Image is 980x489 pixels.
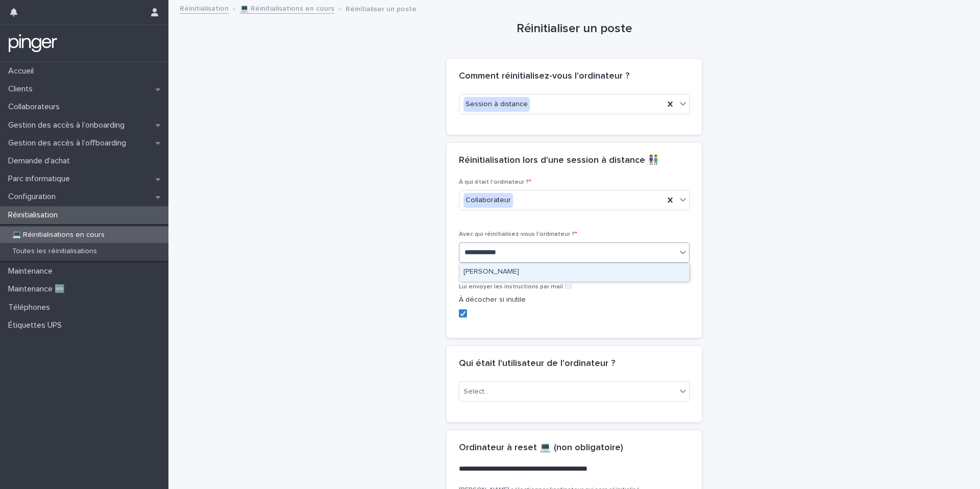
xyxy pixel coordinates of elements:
[4,66,42,76] p: Accueil
[459,295,690,305] p: À décocher si inutile
[459,231,577,237] span: Avec qui réinitialisez-vous l'ordinateur ?
[447,21,702,36] h1: Réinitialiser un poste
[4,120,133,130] p: Gestion des accès à l’onboarding
[459,284,572,290] span: Lui envoyer les instructions par mail ✉️
[8,33,58,54] img: mTgBEunGTSyRkCgitkcU
[346,3,416,14] p: Réinitialiser un poste
[4,192,64,202] p: Configuration
[459,71,629,82] h2: Comment réinitialisez-vous l'ordinateur ?
[459,155,659,166] h2: Réinitialisation lors d'une session à distance 👫
[463,386,489,397] div: Select...
[4,303,58,312] p: Téléphones
[463,193,513,208] div: Collaborateur
[4,284,73,294] p: Maintenance 🆕
[4,231,113,239] p: 💻 Réinitialisations en cours
[4,210,66,220] p: Réinitialisation
[4,156,78,166] p: Demande d'achat
[459,263,689,281] div: Benoit Brunaud
[4,266,61,276] p: Maintenance
[459,179,531,185] span: À qui était l'ordinateur ?
[459,358,615,370] h2: Qui était l'utilisateur de l'ordinateur ?
[459,443,623,454] h2: Ordinateur à reset 💻 (non obligatoire)
[463,97,530,112] div: Session à distance
[4,84,41,94] p: Clients
[180,2,229,14] a: Réinitialisation
[4,138,134,148] p: Gestion des accès à l’offboarding
[4,174,78,184] p: Parc informatique
[240,2,334,14] a: 💻 Réinitialisations en cours
[4,247,105,256] p: Toutes les réinitialisations
[4,102,68,112] p: Collaborateurs
[4,321,70,330] p: Étiquettes UPS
